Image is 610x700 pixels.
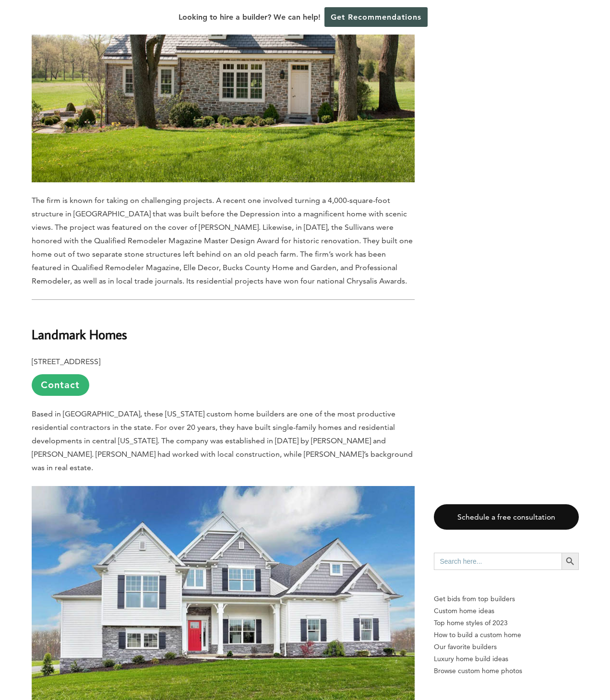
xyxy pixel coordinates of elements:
a: Contact [32,374,89,396]
b: [STREET_ADDRESS] [32,357,100,366]
span: Based in [GEOGRAPHIC_DATA], these [US_STATE] custom home builders are one of the most productive ... [32,409,413,472]
span: The firm is known for taking on challenging projects. A recent one involved turning a 4,000-squar... [32,196,413,285]
input: Search here... [434,553,562,570]
a: Schedule a free consultation [434,504,579,530]
p: Get bids from top builders [434,593,579,605]
b: Landmark Homes [32,326,127,343]
a: How to build a custom home [434,629,579,641]
a: Our favorite builders [434,641,579,653]
a: Get Recommendations [324,7,428,27]
iframe: Drift Widget Chat Controller [562,652,598,688]
a: Top home styles of 2023 [434,617,579,629]
svg: Search [565,556,575,567]
a: Custom home ideas [434,605,579,617]
a: Browse custom home photos [434,665,579,677]
a: Luxury home build ideas [434,653,579,665]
